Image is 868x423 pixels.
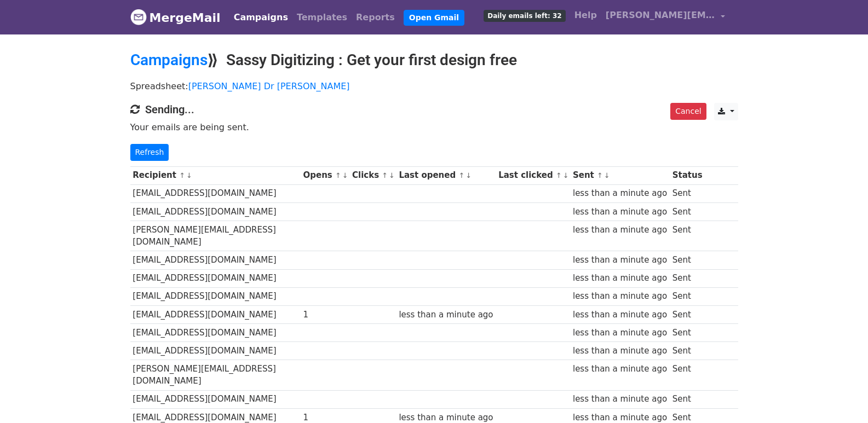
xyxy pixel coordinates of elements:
[404,10,464,26] a: Open Gmail
[573,393,667,405] div: less than a minute ago
[303,309,347,321] div: 1
[396,166,496,184] th: Last opened
[573,206,667,218] div: less than a minute ago
[570,166,670,184] th: Sent
[570,4,601,26] a: Help
[465,171,472,179] a: ↓
[604,171,610,179] a: ↓
[670,202,705,221] td: Sent
[670,269,705,287] td: Sent
[349,166,396,184] th: Clicks
[479,4,570,26] a: Daily emails left: 32
[573,345,667,357] div: less than a minute ago
[130,360,301,391] td: [PERSON_NAME][EMAIL_ADDRESS][DOMAIN_NAME]
[130,80,738,92] p: Spreadsheet:
[130,51,738,69] h2: ⟫ Sassy Digitizing : Get your first design free
[335,171,341,179] a: ↑
[130,221,301,251] td: [PERSON_NAME][EMAIL_ADDRESS][DOMAIN_NAME]
[670,221,705,251] td: Sent
[670,341,705,360] td: Sent
[130,166,301,184] th: Recipient
[573,327,667,339] div: less than a minute ago
[130,341,301,360] td: [EMAIL_ADDRESS][DOMAIN_NAME]
[573,290,667,303] div: less than a minute ago
[670,166,705,184] th: Status
[670,251,705,269] td: Sent
[292,7,352,28] a: Templates
[573,254,667,266] div: less than a minute ago
[573,224,667,236] div: less than a minute ago
[597,171,603,179] a: ↑
[179,171,185,179] a: ↑
[301,166,350,184] th: Opens
[573,187,667,200] div: less than a minute ago
[130,51,208,69] a: Campaigns
[573,309,667,321] div: less than a minute ago
[130,269,301,287] td: [EMAIL_ADDRESS][DOMAIN_NAME]
[563,171,569,179] a: ↓
[130,251,301,269] td: [EMAIL_ADDRESS][DOMAIN_NAME]
[670,390,705,408] td: Sent
[130,144,169,161] a: Refresh
[130,6,221,29] a: MergeMail
[670,184,705,202] td: Sent
[342,171,348,179] a: ↓
[399,309,493,321] div: less than a minute ago
[573,272,667,285] div: less than a minute ago
[670,360,705,391] td: Sent
[573,363,667,375] div: less than a minute ago
[670,103,706,120] a: Cancel
[130,390,301,408] td: [EMAIL_ADDRESS][DOMAIN_NAME]
[229,7,292,28] a: Campaigns
[382,171,388,179] a: ↑
[130,323,301,341] td: [EMAIL_ADDRESS][DOMAIN_NAME]
[484,10,565,22] span: Daily emails left: 32
[130,305,301,323] td: [EMAIL_ADDRESS][DOMAIN_NAME]
[670,305,705,323] td: Sent
[606,9,715,22] span: [PERSON_NAME][EMAIL_ADDRESS][DOMAIN_NAME]
[188,81,350,91] a: [PERSON_NAME] Dr [PERSON_NAME]
[130,121,738,133] p: Your emails are being sent.
[458,171,464,179] a: ↑
[496,166,570,184] th: Last clicked
[389,171,395,179] a: ↓
[130,9,147,25] img: MergeMail logo
[130,184,301,202] td: [EMAIL_ADDRESS][DOMAIN_NAME]
[130,103,738,116] h4: Sending...
[556,171,562,179] a: ↑
[186,171,192,179] a: ↓
[670,323,705,341] td: Sent
[670,287,705,305] td: Sent
[352,7,399,28] a: Reports
[130,202,301,221] td: [EMAIL_ADDRESS][DOMAIN_NAME]
[601,4,729,30] a: [PERSON_NAME][EMAIL_ADDRESS][DOMAIN_NAME]
[130,287,301,305] td: [EMAIL_ADDRESS][DOMAIN_NAME]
